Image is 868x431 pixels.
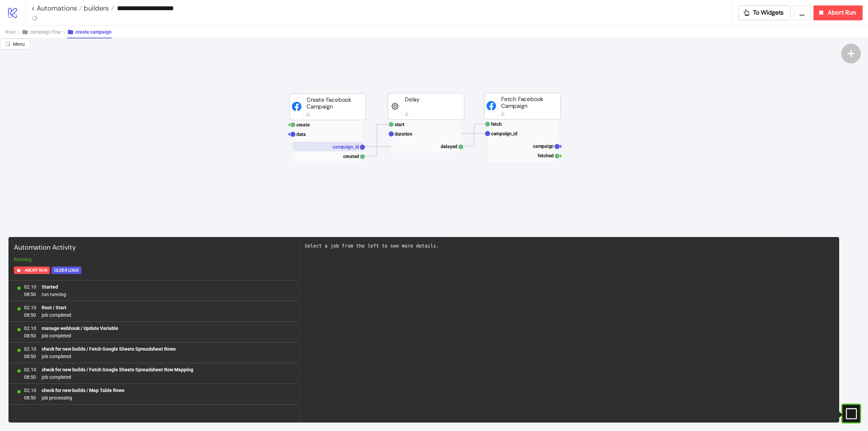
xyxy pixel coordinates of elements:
[24,387,36,394] span: 02.10
[24,283,36,291] span: 02.10
[813,5,863,20] button: Abort Run
[75,29,112,35] span: create campaign
[305,242,834,250] div: Select a job from the left to see more details.
[42,367,193,372] b: check for new builds / Fetch Google Sheets Spreadsheet Row Mapping
[42,346,176,352] b: check for new builds / Fetch Google Sheets Spreadsheet Rows
[54,267,79,274] div: Older Logs
[42,394,124,401] span: job processing
[24,311,36,319] span: 08:50
[42,388,124,393] b: check for new builds / Map Table Rows
[793,5,811,20] button: ...
[24,325,36,332] span: 02.10
[13,41,25,47] span: Menu
[42,284,58,290] b: Started
[42,353,176,360] span: job completed
[30,29,61,35] span: campaign flow
[5,41,10,46] span: radius-bottomright
[753,9,784,17] span: To Widgets
[24,353,36,360] span: 08:50
[491,121,502,127] text: fetch
[42,291,66,298] span: run running
[5,29,16,35] span: Root
[82,5,114,12] a: builders
[24,291,36,298] span: 08:50
[82,4,109,13] span: builders
[42,305,66,310] b: Root / Start
[42,326,118,331] b: manage webhook / Update Variable
[296,122,310,128] text: create
[828,9,856,17] span: Abort Run
[14,267,50,274] button: Abort Run
[25,267,47,274] span: Abort Run
[42,311,71,319] span: job completed
[395,122,405,127] text: start
[491,131,517,136] text: campaign_id
[11,256,296,263] div: Running
[738,5,791,20] button: To Widgets
[296,132,306,137] text: data
[24,345,36,353] span: 02.10
[24,332,36,339] span: 08:50
[22,26,67,38] button: campaign flow
[24,394,36,401] span: 08:50
[11,240,296,256] div: Automation Activity
[395,131,412,137] text: duration
[333,144,359,150] text: campaign_id
[24,373,36,381] span: 08:50
[67,26,112,38] button: create campaign
[42,332,118,339] span: job completed
[533,143,554,149] text: campaign
[24,304,36,311] span: 02.10
[31,5,82,12] a: < Automations
[24,366,36,373] span: 02.10
[5,26,22,38] button: Root
[52,267,81,274] button: Older Logs
[42,373,193,381] span: job completed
